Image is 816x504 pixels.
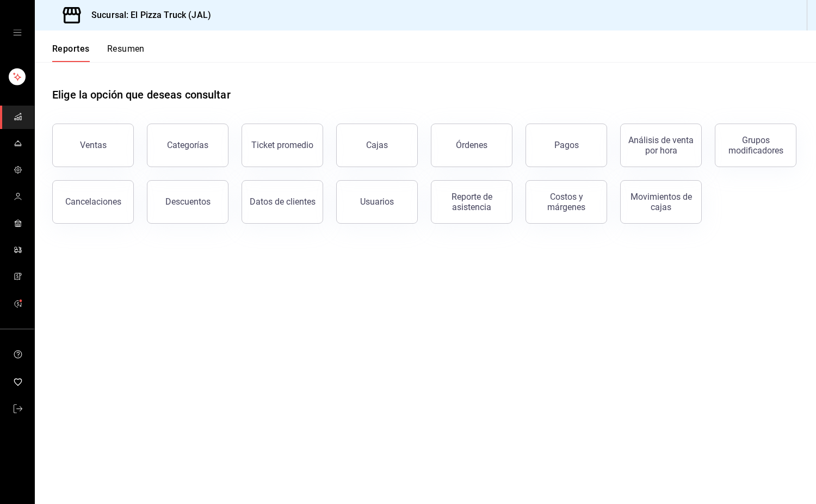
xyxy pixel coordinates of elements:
[438,192,505,212] div: Reporte de asistencia
[456,140,487,150] div: Órdenes
[526,180,607,224] button: Costos y márgenes
[52,180,134,224] button: Cancelaciones
[80,140,107,150] div: Ventas
[83,9,211,22] h3: Sucursal: El Pizza Truck (JAL)
[431,124,512,167] button: Órdenes
[627,135,695,156] div: Análisis de venta por hora
[251,140,313,150] div: Ticket promedio
[715,124,796,167] button: Grupos modificadores
[52,124,134,167] button: Ventas
[620,124,702,167] button: Análisis de venta por hora
[360,196,394,207] div: Usuarios
[52,44,90,62] button: Reportes
[52,44,145,62] div: navigation tabs
[167,140,208,150] div: Categorías
[65,196,121,207] div: Cancelaciones
[526,124,607,167] button: Pagos
[52,87,231,103] h1: Elige la opción que deseas consultar
[620,180,702,224] button: Movimientos de cajas
[13,28,22,37] button: open drawer
[165,196,211,207] div: Descuentos
[431,180,512,224] button: Reporte de asistencia
[366,140,388,150] div: Cajas
[250,196,316,207] div: Datos de clientes
[336,180,418,224] button: Usuarios
[107,44,145,62] button: Resumen
[533,192,600,212] div: Costos y márgenes
[554,140,579,150] div: Pagos
[336,124,418,167] button: Cajas
[242,124,323,167] button: Ticket promedio
[722,135,789,156] div: Grupos modificadores
[627,192,695,212] div: Movimientos de cajas
[147,124,228,167] button: Categorías
[147,180,228,224] button: Descuentos
[242,180,323,224] button: Datos de clientes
